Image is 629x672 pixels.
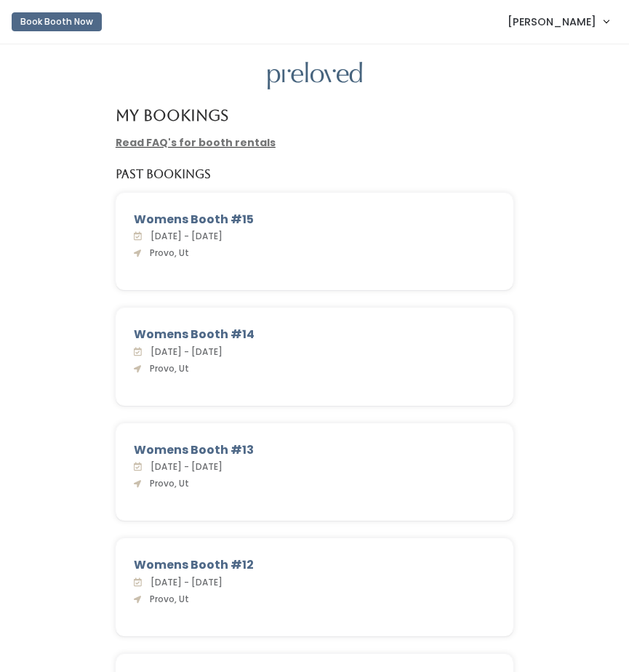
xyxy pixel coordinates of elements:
div: Womens Booth #15 [134,211,495,228]
span: [DATE] - [DATE] [145,460,223,473]
span: Provo, Ut [144,593,189,605]
span: [DATE] - [DATE] [145,345,223,358]
span: [DATE] - [DATE] [145,576,223,588]
a: Read FAQ's for booth rentals [116,135,276,150]
span: [PERSON_NAME] [508,14,596,30]
span: [DATE] - [DATE] [145,230,223,242]
h4: My Bookings [116,107,228,124]
img: preloved logo [268,62,362,90]
div: Womens Booth #12 [134,556,495,574]
button: Book Booth Now [12,12,102,31]
div: Womens Booth #13 [134,441,495,459]
span: Provo, Ut [144,247,189,259]
div: Womens Booth #14 [134,326,495,343]
h5: Past Bookings [116,168,211,181]
a: [PERSON_NAME] [493,6,623,37]
a: Book Booth Now [12,6,102,38]
span: Provo, Ut [144,477,189,489]
span: Provo, Ut [144,362,189,375]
